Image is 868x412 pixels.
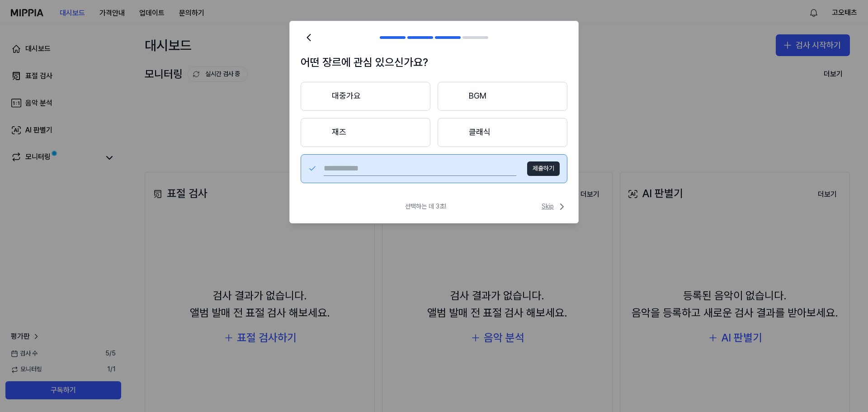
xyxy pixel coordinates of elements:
[301,118,430,147] button: 재즈
[527,161,560,176] button: 제출하기
[301,82,430,111] button: 대중가요
[405,202,446,211] span: 선택하는 데 3초!
[438,118,567,147] button: 클래식
[301,54,567,71] h1: 어떤 장르에 관심 있으신가요?
[542,201,567,212] span: Skip
[540,201,567,212] button: Skip
[438,82,567,111] button: BGM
